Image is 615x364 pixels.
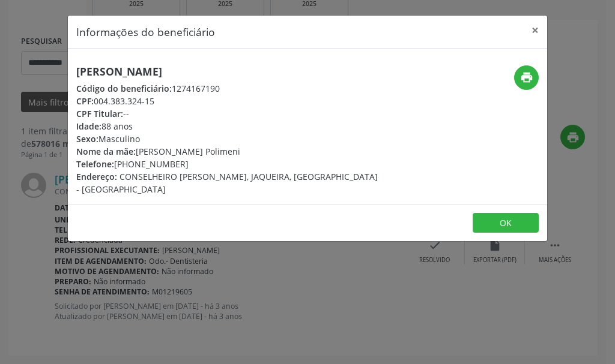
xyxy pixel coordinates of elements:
span: Idade: [76,121,101,132]
span: CPF Titular: [76,108,123,119]
span: Endereço: [76,171,117,182]
button: print [514,65,539,90]
span: CONSELHEIRO [PERSON_NAME], JAQUEIRA, [GEOGRAPHIC_DATA] - [GEOGRAPHIC_DATA] [76,171,378,195]
span: CPF: [76,95,94,107]
div: [PERSON_NAME] Polimeni [76,145,379,158]
span: Telefone: [76,158,114,170]
div: 004.383.324-15 [76,95,379,107]
div: Masculino [76,133,379,145]
h5: [PERSON_NAME] [76,65,379,78]
div: [PHONE_NUMBER] [76,158,379,170]
h5: Informações do beneficiário [76,24,215,40]
button: OK [473,213,539,233]
span: Nome da mãe: [76,146,136,157]
span: Sexo: [76,133,98,145]
span: Código do beneficiário: [76,83,172,94]
div: -- [76,107,379,120]
div: 1274167190 [76,82,379,95]
div: 88 anos [76,120,379,133]
i: print [520,71,533,84]
button: Close [523,16,547,45]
